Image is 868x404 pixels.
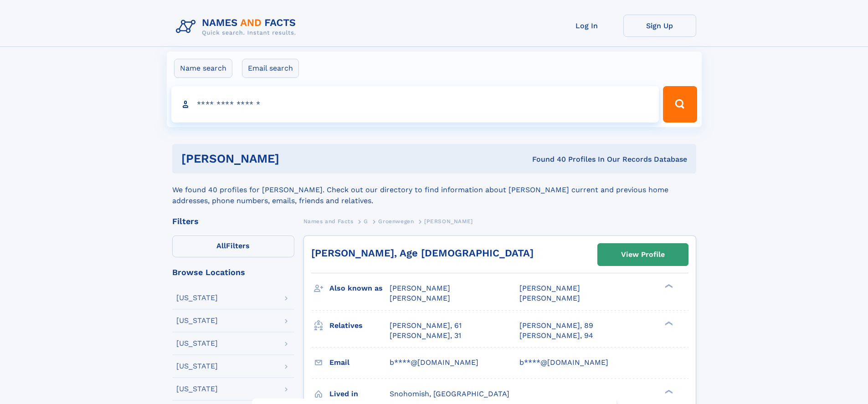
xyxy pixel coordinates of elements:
[623,15,696,37] a: Sign Up
[663,389,673,394] div: ❯
[171,86,659,123] input: search input
[378,218,414,225] span: Groenwegen
[406,154,687,164] div: Found 40 Profiles In Our Records Database
[364,218,368,225] span: G
[390,321,462,331] a: [PERSON_NAME], 61
[181,153,406,164] h1: [PERSON_NAME]
[390,331,461,341] a: [PERSON_NAME], 31
[364,215,368,227] a: G
[176,385,218,393] div: [US_STATE]
[176,363,218,370] div: [US_STATE]
[176,294,218,302] div: [US_STATE]
[424,218,473,225] span: [PERSON_NAME]
[176,317,218,324] div: [US_STATE]
[621,244,665,265] div: View Profile
[390,389,509,398] span: Snohomish, [GEOGRAPHIC_DATA]
[663,283,673,289] div: ❯
[303,215,354,227] a: Names and Facts
[519,294,580,302] span: [PERSON_NAME]
[172,217,294,225] div: Filters
[329,281,390,296] h3: Also known as
[378,215,414,227] a: Groenwegen
[550,15,623,37] a: Log In
[172,235,294,257] label: Filters
[172,174,696,206] div: We found 40 profiles for [PERSON_NAME]. Check out our directory to find information about [PERSON...
[390,284,450,292] span: [PERSON_NAME]
[663,320,673,326] div: ❯
[519,284,580,292] span: [PERSON_NAME]
[172,268,294,276] div: Browse Locations
[598,244,688,266] a: View Profile
[663,86,697,123] button: Search Button
[329,355,390,370] h3: Email
[329,386,390,402] h3: Lived in
[519,331,593,341] a: [PERSON_NAME], 94
[216,241,226,250] span: All
[519,321,593,331] a: [PERSON_NAME], 89
[329,318,390,333] h3: Relatives
[176,340,218,347] div: [US_STATE]
[174,59,232,78] label: Name search
[311,247,534,259] a: [PERSON_NAME], Age [DEMOGRAPHIC_DATA]
[242,59,299,78] label: Email search
[172,15,303,39] img: Logo Names and Facts
[390,294,450,302] span: [PERSON_NAME]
